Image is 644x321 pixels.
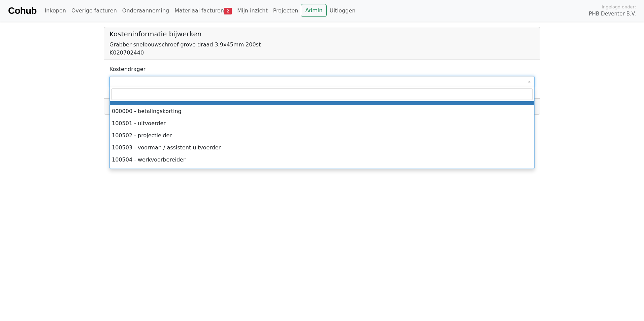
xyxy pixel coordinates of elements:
li: 000000 - betalingskorting [110,105,534,117]
div: K020702440 [109,49,535,57]
a: Materiaal facturen2 [172,4,234,17]
a: Onderaanneming [120,4,172,17]
a: Uitloggen [327,4,358,17]
span: 2 [224,8,232,14]
li: 100504 - werkvoorbereider [110,154,534,166]
div: Grabber snelbouwschroef grove draad 3,9x45mm 200st [109,41,535,49]
span: PHB Deventer B.V. [589,10,636,18]
a: Cohub [8,3,36,19]
li: 100502 - projectleider [110,130,534,142]
li: 100503 - voorman / assistent uitvoerder [110,142,534,154]
a: Overige facturen [69,4,120,17]
h5: Kosteninformatie bijwerken [109,30,535,38]
a: Admin [301,4,327,17]
li: 100505 - materieelman [110,166,534,178]
a: Inkopen [42,4,68,17]
span: Ingelogd onder: [602,4,636,10]
li: 100501 - uitvoerder [110,117,534,130]
a: Projecten [270,4,301,17]
label: Kostendrager [109,65,146,73]
a: Mijn inzicht [234,4,270,17]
